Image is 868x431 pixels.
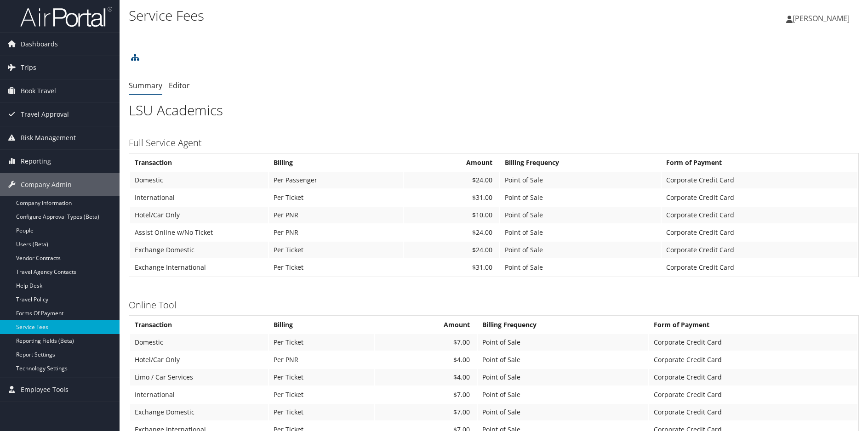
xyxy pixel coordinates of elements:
[269,404,374,420] td: Per Ticket
[404,189,499,206] td: $31.00
[21,378,69,401] span: Employee Tools
[662,224,857,241] td: Corporate Credit Card
[649,317,857,333] th: Form of Payment
[129,101,859,120] h1: LSU Academics
[662,172,857,188] td: Corporate Credit Card
[269,317,374,333] th: Billing
[21,56,36,79] span: Trips
[269,224,403,241] td: Per PNR
[404,224,499,241] td: $24.00
[130,259,268,276] td: Exchange International
[269,189,403,206] td: Per Ticket
[404,242,499,258] td: $24.00
[130,404,268,420] td: Exchange Domestic
[130,154,268,171] th: Transaction
[662,189,857,206] td: Corporate Credit Card
[21,33,58,56] span: Dashboards
[500,172,661,188] td: Point of Sale
[130,369,268,386] td: Limo / Car Services
[478,352,649,368] td: Point of Sale
[662,154,857,171] th: Form of Payment
[478,369,649,386] td: Point of Sale
[20,6,112,28] img: airportal-logo.png
[21,126,76,149] span: Risk Management
[649,386,857,403] td: Corporate Credit Card
[130,172,268,188] td: Domestic
[404,207,499,223] td: $10.00
[130,352,268,368] td: Hotel/Car Only
[649,369,857,386] td: Corporate Credit Card
[375,369,477,386] td: $4.00
[375,317,477,333] th: Amount
[649,352,857,368] td: Corporate Credit Card
[478,317,649,333] th: Billing Frequency
[269,207,403,223] td: Per PNR
[130,386,268,403] td: International
[130,242,268,258] td: Exchange Domestic
[478,404,649,420] td: Point of Sale
[130,224,268,241] td: Assist Online w/No Ticket
[793,13,850,23] span: [PERSON_NAME]
[269,154,403,171] th: Billing
[129,299,859,312] h3: Online Tool
[269,172,403,188] td: Per Passenger
[269,352,374,368] td: Per PNR
[375,404,477,420] td: $7.00
[404,172,499,188] td: $24.00
[21,173,72,196] span: Company Admin
[500,242,661,258] td: Point of Sale
[130,189,268,206] td: International
[662,207,857,223] td: Corporate Credit Card
[404,154,499,171] th: Amount
[375,352,477,368] td: $4.00
[269,334,374,351] td: Per Ticket
[21,103,69,126] span: Travel Approval
[129,6,616,25] h1: Service Fees
[129,136,859,149] h3: Full Service Agent
[478,386,649,403] td: Point of Sale
[375,334,477,351] td: $7.00
[649,404,857,420] td: Corporate Credit Card
[500,259,661,276] td: Point of Sale
[500,189,661,206] td: Point of Sale
[500,224,661,241] td: Point of Sale
[169,80,190,91] a: Editor
[500,154,661,171] th: Billing Frequency
[21,150,51,173] span: Reporting
[478,334,649,351] td: Point of Sale
[786,5,859,32] a: [PERSON_NAME]
[269,386,374,403] td: Per Ticket
[500,207,661,223] td: Point of Sale
[21,79,56,102] span: Book Travel
[130,334,268,351] td: Domestic
[662,242,857,258] td: Corporate Credit Card
[649,334,857,351] td: Corporate Credit Card
[269,369,374,386] td: Per Ticket
[662,259,857,276] td: Corporate Credit Card
[375,386,477,403] td: $7.00
[130,317,268,333] th: Transaction
[269,259,403,276] td: Per Ticket
[404,259,499,276] td: $31.00
[130,207,268,223] td: Hotel/Car Only
[129,80,162,91] a: Summary
[269,242,403,258] td: Per Ticket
